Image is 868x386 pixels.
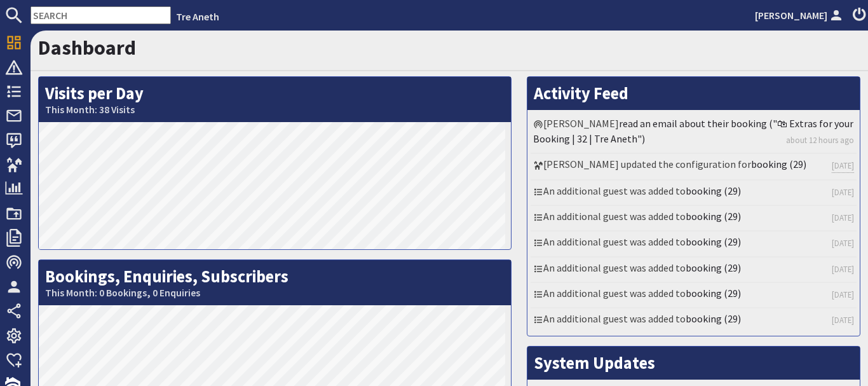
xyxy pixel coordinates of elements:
a: [DATE] [832,289,854,301]
h2: Bookings, Enquiries, Subscribers [39,260,511,305]
a: read an email about their booking ("🛍 Extras for your Booking | 32 | Tre Aneth") [533,117,853,145]
a: booking (29) [686,287,741,300]
a: booking (29) [686,235,741,248]
a: booking (29) [686,261,741,274]
a: System Updates [534,352,655,373]
a: booking (29) [686,184,741,197]
li: An additional guest was added to [531,231,857,257]
small: This Month: 0 Bookings, 0 Enquiries [45,287,505,299]
a: [PERSON_NAME] [755,8,845,23]
li: An additional guest was added to [531,206,857,231]
a: Activity Feed [534,83,628,104]
a: [DATE] [832,212,854,224]
a: booking (29) [686,312,741,325]
a: [DATE] [832,314,854,326]
li: An additional guest was added to [531,308,857,333]
a: Tre Aneth [176,10,219,23]
input: SEARCH [31,6,171,24]
h2: Visits per Day [39,77,511,122]
a: about 12 hours ago [786,134,854,146]
li: An additional guest was added to [531,258,857,283]
a: [DATE] [832,237,854,249]
a: booking (29) [686,210,741,223]
a: Dashboard [38,35,136,60]
a: [DATE] [832,160,854,172]
li: An additional guest was added to [531,283,857,308]
li: [PERSON_NAME] updated the configuration for [531,154,857,180]
li: An additional guest was added to [531,181,857,206]
a: [DATE] [832,186,854,198]
a: booking (29) [751,158,806,170]
small: This Month: 38 Visits [45,104,505,116]
a: [DATE] [832,263,854,275]
li: [PERSON_NAME] [531,113,857,154]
